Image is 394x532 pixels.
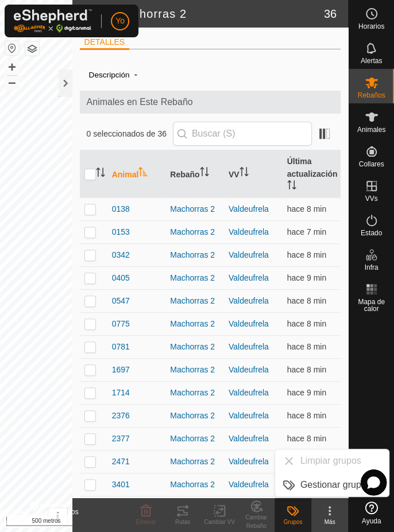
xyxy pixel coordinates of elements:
font: 3401 [112,480,130,489]
font: hace 8 min [287,411,326,420]
font: hace 8 min [287,250,326,259]
font: 0342 [112,250,130,259]
font: Animales en Este Rebaño [87,97,193,107]
p-sorticon: Activar para ordenar [240,169,249,178]
font: 1714 [112,388,130,397]
font: Eliminar [136,519,156,525]
font: hace 9 min [287,388,326,397]
span: 24 de agosto de 2025, 16:02 [287,388,326,397]
font: Machorras 2 [170,434,215,443]
font: 0153 [112,227,130,236]
font: VV [229,169,240,178]
font: 0 seleccionados de 36 [87,129,167,138]
img: Logotipo de Gallagher [14,9,92,33]
button: Capas del Mapa [25,42,39,56]
a: Contáctanos [40,507,78,527]
font: hace 7 min [287,227,326,236]
font: Machorras 2 [170,342,215,351]
font: Valdeufrela [229,204,269,213]
font: Valdeufrela [229,365,269,374]
font: 2377 [112,434,130,443]
font: Valdeufrela [229,457,269,466]
font: Rebaños [357,91,385,99]
a: Valdeufrela [229,319,269,328]
font: Cambiar VV [204,519,235,525]
p-sorticon: Activar para ordenar [138,169,148,178]
font: hace 8 min [287,319,326,328]
span: 24 de agosto de 2025, 16:03 [287,319,326,328]
font: Machorras 2 [170,388,215,397]
font: hace 8 min [287,365,326,374]
font: Infra [364,263,378,271]
font: Ayuda [362,517,381,525]
span: 24 de agosto de 2025, 16:03 [287,365,326,374]
a: Valdeufrela [229,227,269,236]
font: Estado [361,229,382,237]
font: hace 8 min [287,204,326,213]
font: Machorras 2 [170,411,215,420]
a: Valdeufrela [229,411,269,420]
font: Machorras 2 [116,7,187,20]
font: 0775 [112,319,130,328]
font: Machorras 2 [170,204,215,213]
a: Valdeufrela [229,296,269,305]
font: 0138 [112,204,130,213]
span: 24 de agosto de 2025, 16:03 [287,250,326,259]
font: + [8,59,16,75]
font: Machorras 2 [170,250,215,259]
font: DETALLES [84,37,125,46]
font: Grupos [284,519,303,525]
font: Cambiar Rebaño [245,514,267,529]
font: Rutas [175,519,190,525]
font: Valdeufrela [229,250,269,259]
font: Horarios [358,22,384,30]
font: Machorras 2 [170,319,215,328]
font: VVs [365,195,377,203]
font: Animal [112,169,139,178]
font: 2471 [112,457,130,466]
font: Mapa de calor [358,298,385,313]
button: Restablecer mapa [5,41,19,55]
a: Valdeufrela [229,434,269,443]
font: Rebaño [170,169,199,178]
font: Machorras 2 [170,273,215,282]
span: 24 de agosto de 2025, 16:03 [287,296,326,305]
font: - [134,69,137,79]
font: 0547 [112,296,130,305]
font: 2376 [112,411,130,420]
font: Descripción [89,71,130,79]
font: 1697 [112,365,130,374]
font: Valdeufrela [229,480,269,489]
font: Machorras 2 [170,227,215,236]
font: hace 8 min [287,296,326,305]
font: hace 9 min [287,273,326,282]
span: 24 de agosto de 2025, 16:03 [287,434,326,443]
p-sorticon: Activar para ordenar [200,169,209,178]
span: 24 de agosto de 2025, 16:03 [287,342,326,351]
font: hace 8 min [287,342,326,351]
span: 24 de agosto de 2025, 16:03 [287,204,326,213]
span: 24 de agosto de 2025, 16:04 [287,227,326,236]
a: Ayuda [349,497,394,529]
p-sorticon: Activar para ordenar [287,182,296,191]
font: – [8,74,16,90]
span: 24 de agosto de 2025, 16:03 [287,411,326,420]
a: Valdeufrela [229,388,269,397]
font: Animales [357,126,385,134]
p-sorticon: Activar para ordenar [96,169,105,178]
font: Última actualización [287,157,338,178]
font: hace 8 min [287,434,326,443]
font: Contáctanos [40,508,78,516]
a: Valdeufrela [229,342,269,351]
font: Machorras 2 [170,480,215,489]
font: Yo [115,16,125,25]
a: Valdeufrela [229,273,269,282]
